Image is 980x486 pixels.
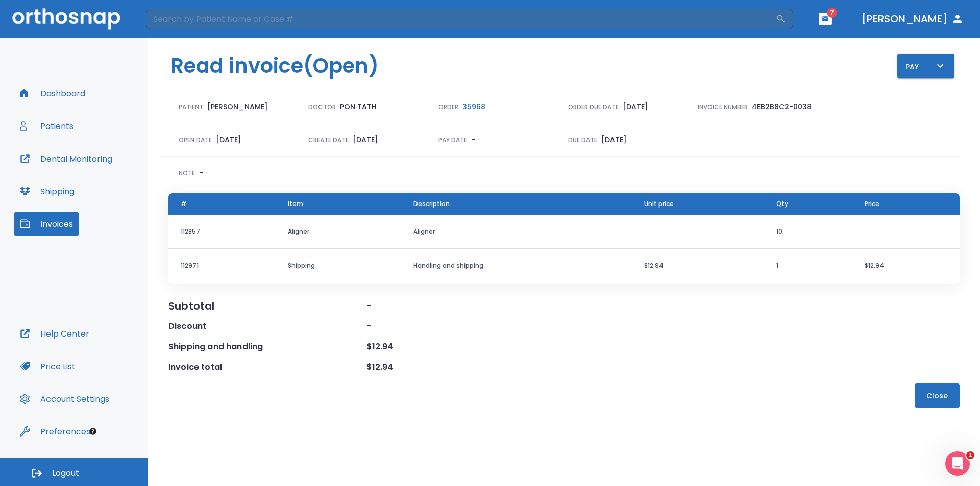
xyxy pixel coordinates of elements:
p: [DATE] [353,134,378,146]
iframe: Intercom live chat [945,451,970,476]
button: [PERSON_NAME] [857,10,968,28]
h1: Read invoice (Open) [170,50,379,81]
td: Aligner [276,215,402,249]
td: Aligner [401,215,632,249]
div: Subtotal [168,300,366,312]
p: Invoice Number [698,103,748,112]
span: Logout [52,468,79,479]
td: Handling and shipping [401,249,632,283]
span: 7 [827,8,837,18]
button: Account Settings [14,387,115,411]
button: Price List [14,354,82,378]
span: Qty [776,199,788,209]
button: Patients [14,114,80,138]
p: Order [438,103,458,112]
span: Description [413,199,450,209]
p: [PERSON_NAME] [207,100,268,113]
button: Shipping [14,179,81,203]
div: Shipping and handling [168,341,366,353]
button: Dental Monitoring [14,146,118,171]
span: 35968 [462,101,485,112]
div: $12.94 [366,341,565,353]
td: Shipping [276,249,402,283]
span: Item [288,199,303,209]
span: # [181,199,187,209]
p: Doctor [308,103,336,112]
td: 112857 [168,215,276,249]
button: Pay [897,54,954,78]
span: Unit price [644,199,674,209]
td: 10 [764,215,852,249]
p: [DATE] [623,100,648,113]
div: - [366,300,565,312]
input: Search by Patient Name or Case # [146,9,776,29]
p: Due Date [568,136,597,145]
div: Tooltip anchor [88,427,97,436]
button: Preferences [14,419,96,444]
p: [DATE] [601,134,627,146]
p: Create Date [308,136,349,145]
p: Pay Date [438,136,467,145]
span: 1 [966,451,974,459]
p: Pon Tath [340,100,377,113]
td: 112971 [168,249,276,283]
button: Help Center [14,321,95,346]
td: $12.94 [632,249,764,283]
div: Discount [168,320,366,332]
p: Note [179,169,195,178]
div: - [366,320,565,332]
div: Pay [905,60,946,72]
p: - [199,167,203,179]
p: [DATE] [216,134,241,146]
img: Orthosnap [12,8,120,29]
div: Invoice total [168,361,366,373]
button: Dashboard [14,81,91,106]
p: Patient [179,103,203,112]
span: Price [865,199,879,209]
button: Invoices [14,212,79,236]
p: Open Date [179,136,212,145]
p: - [471,134,475,146]
p: 4EB2B8C2-0038 [752,100,812,113]
td: 1 [764,249,852,283]
p: Order due date [568,103,619,112]
div: $12.94 [366,361,565,373]
button: Close [915,383,960,408]
td: $12.94 [852,249,960,283]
